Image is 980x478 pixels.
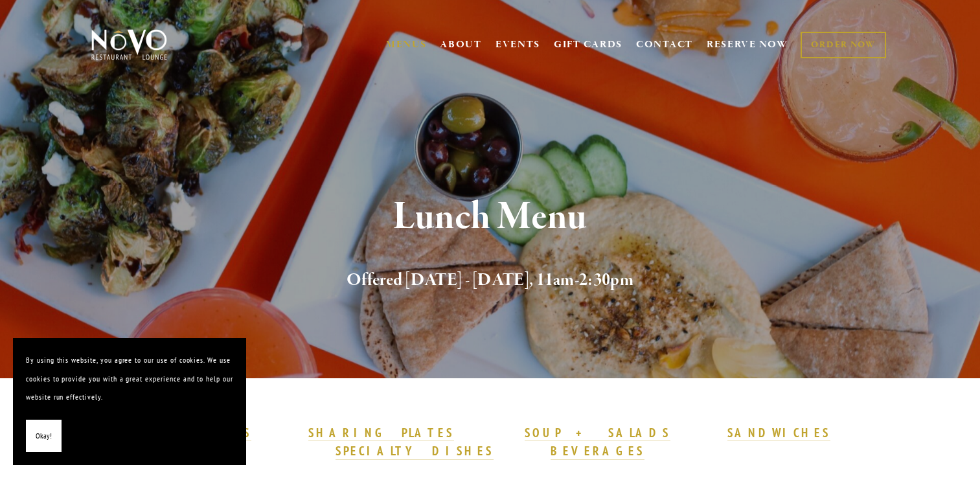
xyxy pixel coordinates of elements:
a: CONTACT [636,32,693,57]
a: GIFT CARDS [554,32,622,57]
a: RESERVE NOW [707,32,788,57]
img: Novo Restaurant &amp; Lounge [89,28,170,61]
a: MENUS [386,38,427,51]
h2: Offered [DATE] - [DATE], 11am-2:30pm [113,267,868,294]
a: BEVERAGES [551,443,645,460]
a: EVENTS [496,38,540,51]
a: ABOUT [440,38,482,51]
button: Okay! [26,420,62,453]
a: SANDWICHES [727,425,831,442]
strong: SHARING PLATES [308,425,453,440]
section: Cookie banner [13,338,246,465]
strong: BEVERAGES [551,443,645,459]
a: SPECIALTY DISHES [336,443,494,460]
p: By using this website, you agree to our use of cookies. We use cookies to provide you with a grea... [26,351,233,407]
strong: SPECIALTY DISHES [336,443,494,459]
a: SHARING PLATES [308,425,453,442]
a: ORDER NOW [801,32,885,58]
h1: Lunch Menu [113,196,868,238]
strong: SANDWICHES [727,425,831,440]
span: Okay! [36,427,52,446]
a: SOUP + SALADS [525,425,670,442]
strong: SOUP + SALADS [525,425,670,440]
